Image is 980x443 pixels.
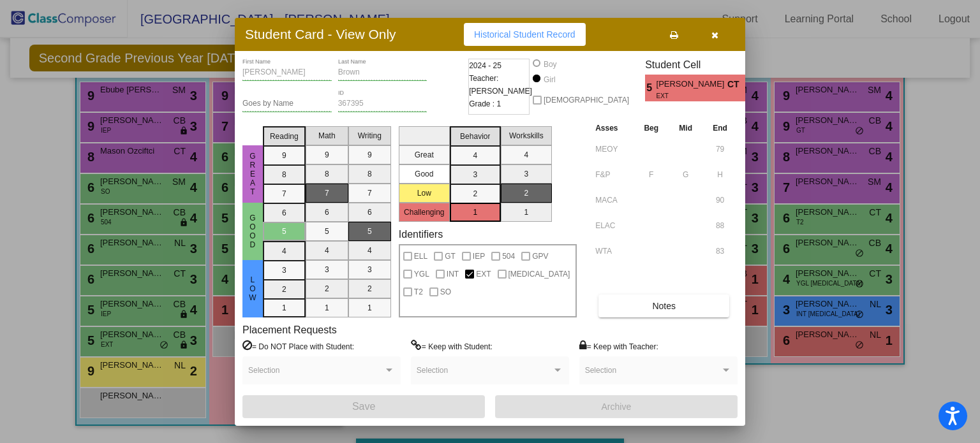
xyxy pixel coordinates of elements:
[543,74,556,85] div: Girl
[411,340,493,352] label: = Keep with Student:
[745,80,756,96] span: 1
[447,266,459,282] span: INT
[543,59,557,70] div: Boy
[595,216,630,235] input: assessment
[247,214,258,249] span: Good
[669,121,702,135] th: Mid
[595,140,630,159] input: assessment
[469,72,532,98] span: Teacher: [PERSON_NAME]
[595,191,630,210] input: assessment
[399,228,443,240] label: Identifiers
[242,395,485,418] button: Save
[440,284,451,300] span: SO
[414,249,427,264] span: ELL
[414,284,423,300] span: T2
[352,401,375,412] span: Save
[592,121,634,135] th: Asses
[702,121,738,135] th: End
[469,98,501,110] span: Grade : 1
[509,266,570,282] span: [MEDICAL_DATA]
[247,152,258,196] span: Great
[544,92,629,108] span: [DEMOGRAPHIC_DATA]
[464,23,586,46] button: Historical Student Record
[652,301,676,311] span: Notes
[595,165,630,184] input: assessment
[532,249,548,264] span: GPV
[645,59,756,71] h3: Student Cell
[657,91,718,101] span: EXT
[414,266,429,282] span: YGL
[445,249,456,264] span: GT
[247,275,258,302] span: Low
[473,249,485,264] span: IEP
[657,78,727,91] span: [PERSON_NAME]
[469,59,501,72] span: 2024 - 25
[727,78,745,91] span: CT
[476,266,491,282] span: EXT
[495,395,738,418] button: Archive
[245,26,396,42] h3: Student Card - View Only
[502,249,515,264] span: 504
[338,99,427,108] input: Enter ID
[242,324,337,336] label: Placement Requests
[242,340,354,352] label: = Do NOT Place with Student:
[474,29,575,40] span: Historical Student Record
[595,242,630,261] input: assessment
[634,121,669,135] th: Beg
[579,340,658,352] label: = Keep with Teacher:
[645,80,656,96] span: 5
[598,294,729,317] button: Notes
[242,99,332,108] input: goes by name
[602,402,632,412] span: Archive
